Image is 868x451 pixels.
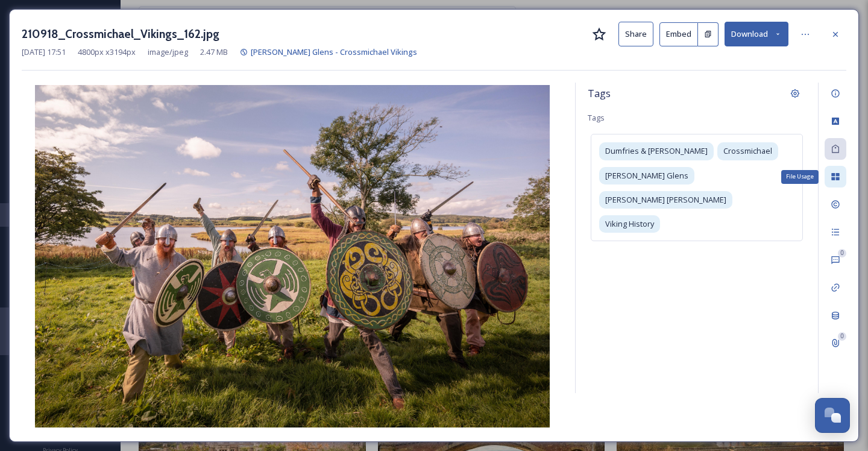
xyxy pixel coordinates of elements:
[22,85,563,427] img: 210918_Crossmichael_Vikings_162.jpg
[725,22,788,46] button: Download
[723,145,772,157] span: Crossmichael
[251,46,417,57] span: [PERSON_NAME] Glens - Crossmichael Vikings
[22,46,66,58] span: [DATE] 17:51
[148,46,188,58] span: image/jpeg
[815,398,850,433] button: Open Chat
[588,112,605,123] span: Tags
[200,46,228,58] span: 2.47 MB
[588,86,611,101] span: Tags
[618,22,653,46] button: Share
[659,22,698,46] button: Embed
[605,194,726,206] span: [PERSON_NAME] [PERSON_NAME]
[78,46,136,58] span: 4800 px x 3194 px
[605,145,708,157] span: Dumfries & [PERSON_NAME]
[22,25,219,43] h3: 210918_Crossmichael_Vikings_162.jpg
[605,170,688,181] span: [PERSON_NAME] Glens
[838,249,846,257] div: 0
[605,218,654,230] span: Viking History
[838,332,846,341] div: 0
[781,170,819,183] div: File Usage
